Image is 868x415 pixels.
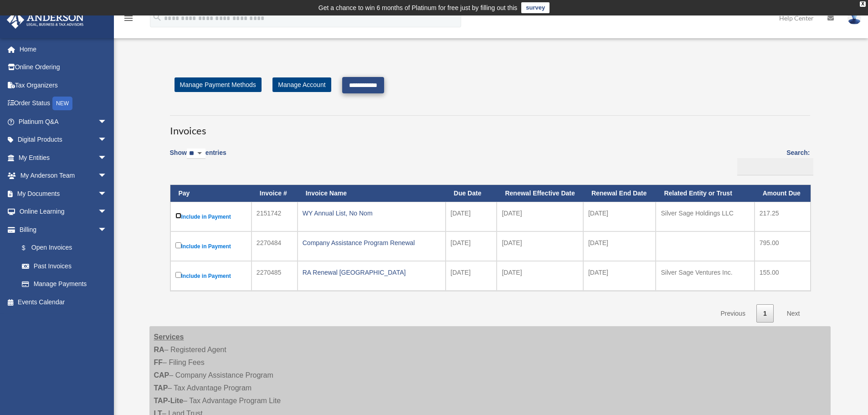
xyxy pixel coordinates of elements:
td: 795.00 [755,231,811,261]
td: [DATE] [497,261,583,291]
strong: Services [154,333,184,341]
td: [DATE] [497,202,583,231]
img: User Pic [847,11,861,25]
a: Past Invoices [13,257,116,275]
img: Anderson Advisors Platinum Portal [4,11,87,29]
input: Search: [737,158,813,175]
a: $Open Invoices [13,239,112,257]
th: Invoice Name: activate to sort column ascending [298,185,446,202]
span: arrow_drop_down [98,203,116,221]
span: arrow_drop_down [98,167,116,185]
td: [DATE] [583,231,656,261]
div: NEW [52,97,72,110]
td: [DATE] [497,231,583,261]
i: search [152,12,162,22]
label: Include in Payment [175,241,247,252]
span: arrow_drop_down [98,220,116,239]
a: Billingarrow_drop_down [6,220,116,239]
th: Amount Due: activate to sort column ascending [755,185,811,202]
a: survey [521,2,550,13]
a: Platinum Q&Aarrow_drop_down [6,113,121,131]
i: menu [123,13,134,24]
div: close [860,1,866,7]
a: My Documentsarrow_drop_down [6,184,121,203]
a: Manage Payments [13,275,116,293]
a: Tax Organizers [6,76,121,94]
strong: CAP [154,371,169,379]
td: [DATE] [446,202,497,231]
th: Invoice #: activate to sort column ascending [252,185,298,202]
a: Manage Payment Methods [175,77,262,92]
th: Renewal Effective Date: activate to sort column ascending [497,185,583,202]
a: Next [780,304,807,323]
input: Include in Payment [175,242,181,248]
td: 2151742 [252,202,298,231]
label: Show entries [170,147,226,168]
a: menu [123,16,134,24]
th: Renewal End Date: activate to sort column ascending [583,185,656,202]
input: Include in Payment [175,272,181,278]
td: Silver Sage Ventures Inc. [656,261,754,291]
div: RA Renewal [GEOGRAPHIC_DATA] [303,266,441,279]
td: [DATE] [583,261,656,291]
td: 217.25 [755,202,811,231]
span: $ [27,242,31,254]
div: Get a chance to win 6 months of Platinum for free just by filling out this [318,2,518,13]
span: arrow_drop_down [98,131,116,149]
a: 1 [756,304,774,323]
a: Manage Account [272,77,331,92]
a: My Anderson Teamarrow_drop_down [6,167,121,185]
th: Related Entity or Trust: activate to sort column ascending [656,185,754,202]
h3: Invoices [170,115,810,138]
td: 2270484 [252,231,298,261]
label: Search: [734,147,810,175]
label: Include in Payment [175,211,247,222]
select: Showentries [187,149,205,159]
td: [DATE] [446,261,497,291]
td: 155.00 [755,261,811,291]
input: Include in Payment [175,213,181,219]
a: Online Ordering [6,58,121,77]
td: [DATE] [583,202,656,231]
span: arrow_drop_down [98,184,116,203]
a: Previous [714,304,752,323]
a: My Entitiesarrow_drop_down [6,149,121,167]
a: Digital Productsarrow_drop_down [6,131,121,149]
label: Include in Payment [175,270,247,282]
td: Silver Sage Holdings LLC [656,202,754,231]
strong: TAP-Lite [154,397,184,405]
strong: TAP [154,384,168,392]
a: Events Calendar [6,293,121,311]
div: WY Annual List, No Nom [303,207,441,220]
div: Company Assistance Program Renewal [303,236,441,249]
td: [DATE] [446,231,497,261]
td: 2270485 [252,261,298,291]
strong: RA [154,346,164,354]
a: Home [6,40,121,58]
a: Order StatusNEW [6,94,121,113]
th: Pay: activate to sort column descending [170,185,252,202]
span: arrow_drop_down [98,149,116,167]
th: Due Date: activate to sort column ascending [446,185,497,202]
a: Online Learningarrow_drop_down [6,203,121,221]
span: arrow_drop_down [98,113,116,131]
strong: FF [154,359,163,366]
